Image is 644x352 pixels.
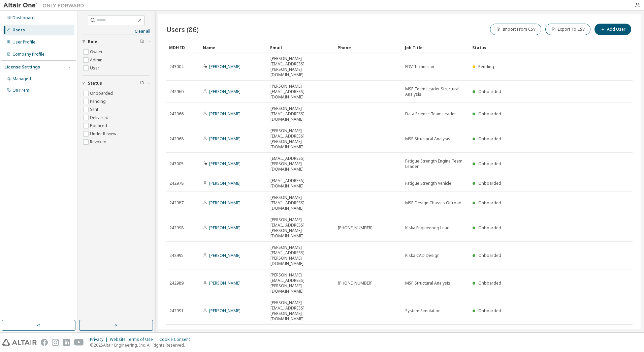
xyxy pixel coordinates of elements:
span: [PERSON_NAME][EMAIL_ADDRESS][PERSON_NAME][DOMAIN_NAME] [270,217,332,239]
div: License Settings [4,64,40,70]
a: [PERSON_NAME] [209,308,240,314]
span: Onboarded [478,136,501,142]
div: Company Profile [12,52,44,57]
div: Phone [337,42,399,53]
div: Email [270,42,332,53]
img: facebook.svg [41,339,48,346]
a: [PERSON_NAME] [209,225,240,231]
span: Fatigue Strength Vehicle [405,181,451,186]
span: [PERSON_NAME][EMAIL_ADDRESS][PERSON_NAME][DOMAIN_NAME] [270,300,332,322]
span: [PERSON_NAME][EMAIL_ADDRESS][PERSON_NAME][DOMAIN_NAME] [270,272,332,294]
span: 242978 [169,181,184,186]
span: [PERSON_NAME][EMAIL_ADDRESS][DOMAIN_NAME] [270,84,332,100]
img: linkedin.svg [63,339,70,346]
span: 242995 [169,253,184,258]
span: 242989 [169,281,184,286]
span: 242991 [169,308,184,314]
label: Sent [90,106,100,114]
span: [EMAIL_ADDRESS][PERSON_NAME][DOMAIN_NAME] [270,156,332,172]
span: Onboarded [478,161,501,167]
div: Dashboard [12,15,35,21]
a: [PERSON_NAME] [209,280,240,286]
div: Website Terms of Use [110,337,159,342]
span: 243004 [169,64,184,69]
span: MSP Design Chassis Offroad [405,200,461,206]
span: Clear filter [140,39,144,45]
span: [PHONE_NUMBER] [338,281,373,286]
a: [PERSON_NAME] [209,89,240,94]
span: [PERSON_NAME][EMAIL_ADDRESS][DOMAIN_NAME] [270,106,332,122]
span: 242966 [169,111,184,117]
span: 242998 [169,225,184,231]
div: Cookie Consent [159,337,194,342]
label: Pending [90,97,107,106]
span: Onboarded [478,89,501,94]
span: Onboarded [478,180,501,186]
a: [PERSON_NAME] [209,253,240,258]
span: EDV-Technician [405,64,434,69]
div: Job Title [405,42,467,53]
span: Kiska Engineering Lead [405,225,450,231]
div: Users [12,27,25,33]
span: [PERSON_NAME][EMAIL_ADDRESS][PERSON_NAME][DOMAIN_NAME] [270,56,332,78]
a: [PERSON_NAME] [209,200,240,206]
a: [PERSON_NAME] [209,180,240,186]
span: Fatigue Strength Engine Team Leader [405,158,466,169]
span: Pending [478,64,494,69]
img: Altair One [3,2,88,9]
span: [PERSON_NAME][EMAIL_ADDRESS][DOMAIN_NAME] [270,195,332,211]
button: Add User [594,24,631,35]
div: Name [203,42,265,53]
span: Onboarded [478,200,501,206]
label: Revoked [90,138,108,146]
span: 242987 [169,200,184,206]
div: User Profile [12,39,35,45]
span: Data Science Team Leader [405,111,456,117]
a: [PERSON_NAME] [209,64,240,69]
a: [PERSON_NAME] [209,111,240,117]
span: System Simulation [405,308,441,314]
span: Kiska CAD Design [405,253,440,258]
div: Privacy [90,337,110,342]
a: [PERSON_NAME] [209,136,240,142]
span: 242960 [169,89,184,94]
label: Delivered [90,114,110,122]
span: [PERSON_NAME][EMAIL_ADDRESS][PERSON_NAME][DOMAIN_NAME] [270,245,332,266]
div: MDH ID [169,42,197,53]
span: MSP Team Leader Structural Analysis [405,86,466,97]
label: Admin [90,56,104,64]
img: youtube.svg [74,339,84,346]
span: Users (86) [166,25,199,34]
span: Clear filter [140,81,144,86]
span: [EMAIL_ADDRESS][DOMAIN_NAME] [270,178,332,189]
span: [PERSON_NAME][EMAIL_ADDRESS][PERSON_NAME][DOMAIN_NAME] [270,128,332,150]
label: Under Review [90,130,118,138]
div: Status [472,42,594,53]
span: Onboarded [478,111,501,117]
span: [PERSON_NAME][EMAIL_ADDRESS][DOMAIN_NAME] [270,328,332,344]
img: altair_logo.svg [2,339,37,346]
div: On Prem [12,88,29,93]
button: Import From CSV [490,24,541,35]
span: MSP Structural Analysis [405,281,450,286]
label: User [90,64,101,72]
div: Managed [12,76,31,82]
span: 243005 [169,161,184,167]
button: Status [82,76,150,91]
span: Onboarded [478,280,501,286]
a: [PERSON_NAME] [209,161,240,167]
span: Onboarded [478,308,501,314]
label: Bounced [90,122,108,130]
button: Role [82,34,150,49]
a: Clear all [82,29,150,34]
button: Export To CSV [545,24,590,35]
span: Onboarded [478,225,501,231]
span: MSP Structural Analysis [405,136,450,142]
label: Owner [90,48,104,56]
label: Onboarded [90,89,114,97]
img: instagram.svg [52,339,59,346]
span: Status [88,81,102,86]
span: Role [88,39,97,45]
span: [PHONE_NUMBER] [338,225,373,231]
p: © 2025 Altair Engineering, Inc. All Rights Reserved. [90,342,194,348]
